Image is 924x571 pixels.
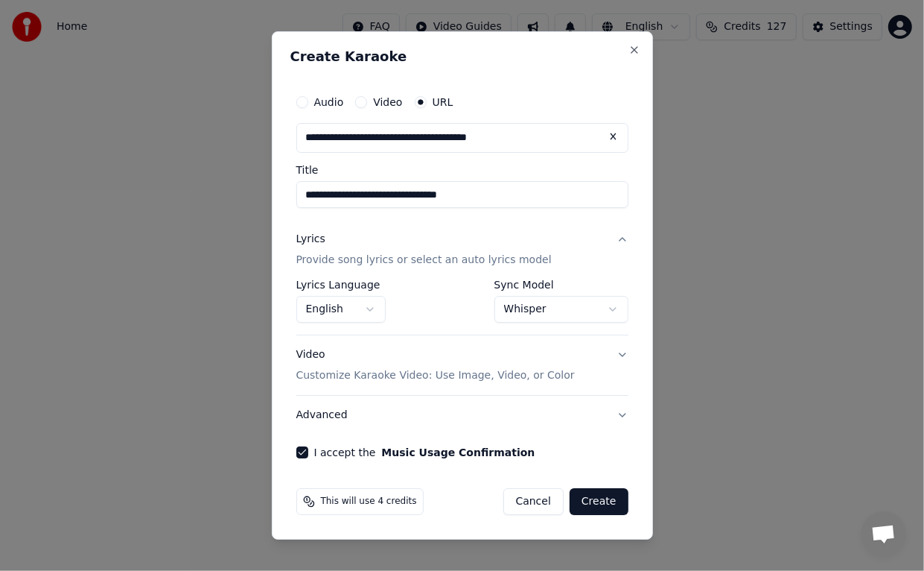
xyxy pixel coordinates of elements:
[433,97,453,107] label: URL
[494,280,628,290] label: Sync Model
[296,232,325,247] div: Lyrics
[296,280,386,290] label: Lyrics Language
[314,97,344,107] label: Audio
[503,488,564,515] button: Cancel
[296,396,628,435] button: Advanced
[296,347,575,383] div: Video
[296,253,552,268] p: Provide song lyrics or select an auto lyrics model
[296,368,575,383] p: Customize Karaoke Video: Use Image, Video, or Color
[296,335,628,395] button: VideoCustomize Karaoke Video: Use Image, Video, or Color
[296,165,628,175] label: Title
[314,447,535,458] label: I accept the
[296,220,628,280] button: LyricsProvide song lyrics or select an auto lyrics model
[321,496,417,508] span: This will use 4 credits
[381,447,535,458] button: I accept the
[570,488,628,515] button: Create
[373,97,402,107] label: Video
[290,50,634,63] h2: Create Karaoke
[296,280,628,335] div: LyricsProvide song lyrics or select an auto lyrics model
